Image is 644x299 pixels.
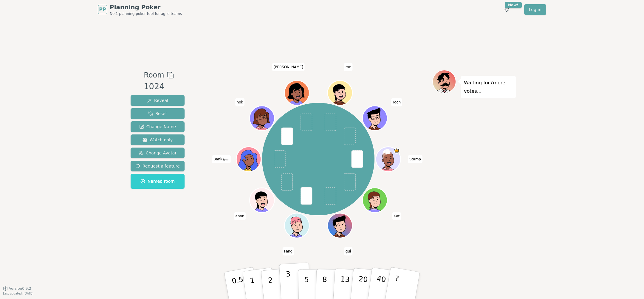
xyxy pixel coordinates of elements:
[3,286,31,291] button: Version0.9.2
[98,3,182,16] a: PPPlanning PokerNo.1 planning poker tool for agile teams
[147,97,168,103] span: Reveal
[143,137,173,143] span: Watch only
[283,247,294,255] span: Click to change your name
[131,161,185,171] button: Request a feature
[272,63,305,71] span: Click to change your name
[344,247,353,255] span: Click to change your name
[144,70,164,80] span: Room
[3,292,33,295] span: Last updated: [DATE]
[131,95,185,106] button: Reveal
[110,3,182,11] span: Planning Poker
[131,174,185,189] button: Named room
[131,148,185,158] button: Change Avatar
[235,98,245,106] span: Click to change your name
[212,155,231,163] span: Click to change your name
[131,121,185,132] button: Change Name
[464,79,513,95] p: Waiting for 7 more votes...
[135,163,180,169] span: Request a feature
[148,111,167,117] span: Reset
[408,155,422,163] span: Click to change your name
[99,6,106,13] span: PP
[140,178,175,184] span: Named room
[524,4,546,15] a: Log in
[394,148,400,154] span: Stamp is the host
[139,150,177,156] span: Change Avatar
[131,134,185,145] button: Watch only
[391,98,402,106] span: Click to change your name
[392,212,401,220] span: Click to change your name
[110,11,182,16] span: No.1 planning poker tool for agile teams
[344,63,352,71] span: Click to change your name
[131,108,185,119] button: Reset
[9,286,31,291] span: Version 0.9.2
[505,2,522,8] div: New!
[222,158,230,161] span: (you)
[501,4,512,15] button: New!
[144,80,174,93] div: 1024
[139,124,176,130] span: Change Name
[234,212,246,220] span: Click to change your name
[237,148,260,171] button: Click to change your avatar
